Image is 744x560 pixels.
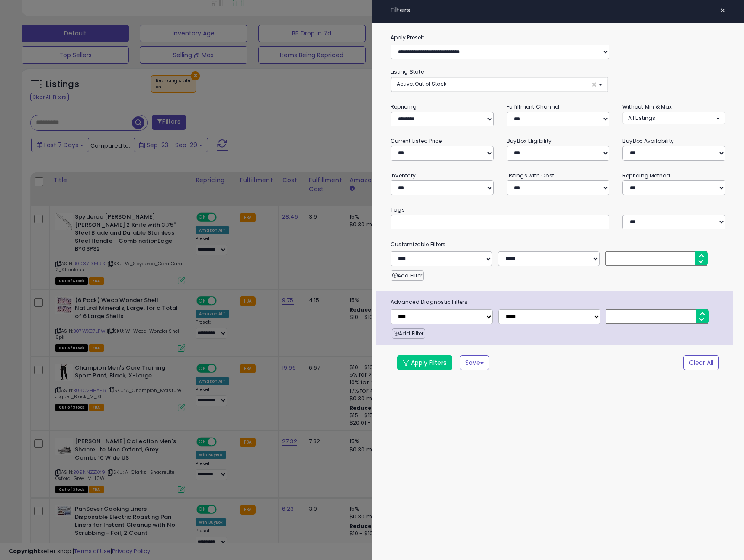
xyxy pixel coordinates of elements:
button: All Listings [622,112,725,124]
small: Listings with Cost [507,172,554,179]
small: Repricing Method [622,172,670,179]
span: All Listings [628,114,655,122]
span: × [591,80,597,89]
span: Active, Out of Stock [397,80,446,87]
small: BuyBox Eligibility [507,137,552,145]
small: Repricing [391,103,417,110]
small: Customizable Filters [384,240,732,249]
h4: Filters [391,6,725,14]
button: Apply Filters [397,355,452,370]
span: × [720,4,725,16]
small: Fulfillment Channel [507,103,559,110]
button: Save [460,355,489,370]
small: Listing State [391,68,424,75]
button: × [716,4,729,16]
small: Tags [384,205,732,215]
button: Active, Out of Stock × [391,77,608,92]
label: Apply Preset: [384,33,732,42]
small: Current Listed Price [391,137,442,145]
small: Inventory [391,172,416,179]
span: Advanced Diagnostic Filters [384,297,733,307]
small: BuyBox Availability [622,137,674,145]
small: Without Min & Max [622,103,672,110]
button: Add Filter [392,328,425,339]
button: Clear All [683,355,719,370]
button: Add Filter [391,270,424,281]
